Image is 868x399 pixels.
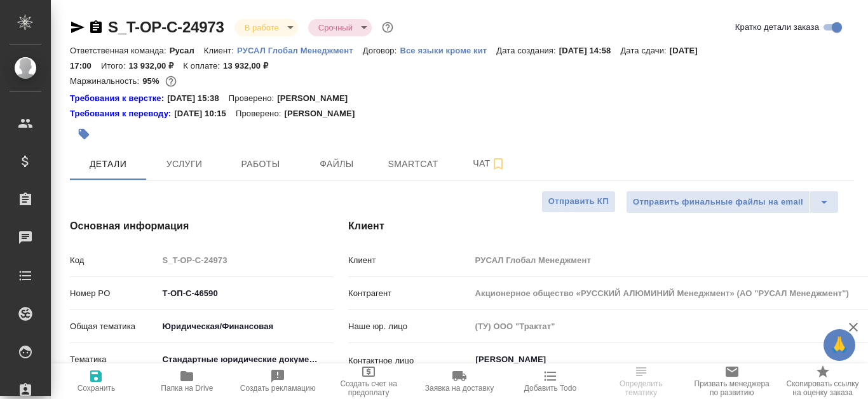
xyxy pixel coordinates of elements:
p: Контрагент [348,287,471,300]
button: Сохранить [51,363,142,399]
button: Заявка на доставку [414,363,505,399]
p: Клиент: [204,46,237,55]
p: Маржинальность: [70,76,142,86]
span: Призвать менеджера по развитию [694,379,770,397]
button: Папка на Drive [142,363,233,399]
span: 🙏 [829,332,850,358]
button: Отправить КП [541,191,616,213]
button: Скопировать ссылку на оценку заказа [777,363,868,399]
span: Отправить КП [548,194,609,209]
div: Нажми, чтобы открыть папку с инструкцией [70,92,167,105]
button: 618.00 RUB; [163,73,179,90]
p: Код [70,254,158,267]
span: Сохранить [78,384,116,393]
span: Услуги [154,156,215,172]
button: В работе [241,22,283,33]
p: Дата создания: [496,46,559,55]
p: 13 932,00 ₽ [128,61,183,71]
input: Пустое поле [158,251,334,269]
button: Добавить тэг [70,120,98,148]
span: Папка на Drive [161,384,213,393]
input: ✎ Введи что-нибудь [158,284,334,302]
p: Дата сдачи: [620,46,669,55]
p: Тематика [70,353,158,366]
div: split button [626,191,839,213]
button: Скопировать ссылку [88,20,104,35]
p: [DATE] 10:15 [174,107,236,120]
span: Детали [78,156,139,172]
a: S_T-OP-C-24973 [108,18,224,36]
button: Доп статусы указывают на важность/срочность заказа [379,19,396,36]
p: [DATE] 14:58 [559,46,621,55]
p: Номер PO [70,287,158,300]
span: Кратко детали заказа [735,21,819,34]
span: Работы [230,156,291,172]
a: Все языки кроме кит [400,44,496,55]
button: Создать рекламацию [233,363,323,399]
span: Чат [459,156,520,172]
p: РУСАЛ Глобал Менеджмент [237,46,363,55]
p: К оплате: [183,61,223,71]
p: Проверено: [236,107,285,120]
span: Отправить финальные файлы на email [633,195,803,210]
div: В работе [234,19,298,36]
span: Скопировать ссылку на оценку заказа [785,379,860,397]
div: В работе [308,19,372,36]
p: [DATE] 15:38 [167,92,229,105]
div: Юридическая/Финансовая [158,316,334,337]
button: 🙏 [824,329,855,361]
p: Общая тематика [70,320,158,333]
p: Все языки кроме кит [400,46,496,55]
p: [PERSON_NAME] [284,107,364,120]
p: Договор: [363,46,400,55]
p: Наше юр. лицо [348,320,471,333]
p: Итого: [101,61,128,71]
button: Добавить Todo [505,363,595,399]
p: Ответственная команда: [70,46,170,55]
svg: Подписаться [491,156,506,172]
span: Создать счет на предоплату [331,379,407,397]
span: Файлы [306,156,367,172]
p: Клиент [348,254,471,267]
span: Добавить Todo [524,384,576,393]
p: [PERSON_NAME] [277,92,357,105]
button: Срочный [315,22,356,33]
h4: Клиент [348,219,854,234]
button: Создать счет на предоплату [323,363,414,399]
p: Проверено: [229,92,278,105]
button: Отправить финальные файлы на email [626,191,810,213]
p: 95% [142,76,162,86]
p: Контактное лицо [348,355,471,367]
span: Заявка на доставку [425,384,494,393]
span: Создать рекламацию [240,384,316,393]
a: Требования к верстке: [70,92,167,105]
p: Русал [170,46,204,55]
a: РУСАЛ Глобал Менеджмент [237,44,363,55]
button: Призвать менеджера по развитию [686,363,777,399]
div: Нажми, чтобы открыть папку с инструкцией [70,107,174,120]
span: Определить тематику [603,379,679,397]
button: Скопировать ссылку для ЯМессенджера [70,20,85,35]
p: 13 932,00 ₽ [223,61,278,71]
span: Smartcat [383,156,444,172]
h4: Основная информация [70,219,297,234]
a: Требования к переводу: [70,107,174,120]
button: Определить тематику [595,363,686,399]
div: Стандартные юридические документы, договоры, уставы [158,349,334,370]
